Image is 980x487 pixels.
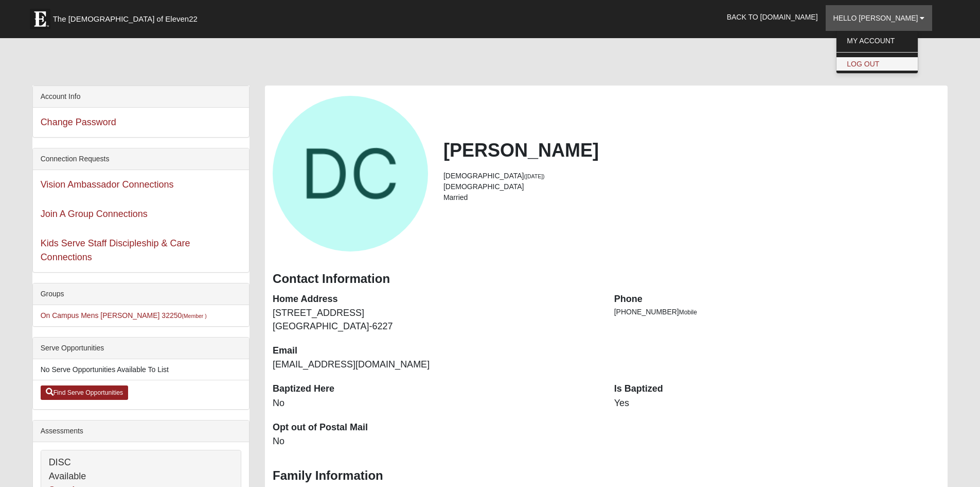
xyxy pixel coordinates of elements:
a: My Account [836,34,918,47]
li: No Serve Opportunities Available To List [33,359,249,380]
span: Mobile [679,309,697,316]
img: Eleven22 logo [30,9,50,29]
a: Kids Serve Staff Discipleship & Care Connections [41,238,190,262]
li: [DEMOGRAPHIC_DATA] [443,171,940,181]
li: [DEMOGRAPHIC_DATA] [443,181,940,192]
a: Hello [PERSON_NAME] [826,5,933,31]
a: Change Password [41,117,116,127]
dt: Email [273,344,599,358]
span: Hello [PERSON_NAME] [833,14,918,22]
div: Groups [33,283,249,305]
dt: Is Baptized [614,382,940,396]
a: Back to [DOMAIN_NAME] [719,4,826,30]
div: Serve Opportunities [33,338,249,359]
dt: Baptized Here [273,382,599,396]
h3: Family Information [273,468,940,483]
dt: Opt out of Postal Mail [273,421,599,434]
span: The [DEMOGRAPHIC_DATA] of Eleven22 [53,14,198,24]
a: The [DEMOGRAPHIC_DATA] of Eleven22 [25,4,230,29]
h3: Contact Information [273,272,940,287]
a: Join A Group Connections [41,209,148,219]
li: [PHONE_NUMBER] [614,307,940,317]
dd: Yes [614,397,940,410]
dt: Phone [614,293,940,306]
small: ([DATE]) [524,173,545,179]
div: Account Info [33,86,249,108]
small: (Member ) [182,313,206,319]
h2: [PERSON_NAME] [443,139,940,161]
dd: [STREET_ADDRESS] [GEOGRAPHIC_DATA]-6227 [273,307,599,333]
dd: No [273,397,599,410]
a: Vision Ambassador Connections [41,179,174,190]
div: Connection Requests [33,148,249,170]
li: Married [443,192,940,203]
a: Find Serve Opportunities [41,385,129,400]
div: Assessments [33,421,249,442]
a: View Fullsize Photo [273,96,428,251]
a: On Campus Mens [PERSON_NAME] 32250(Member ) [41,311,207,320]
dd: [EMAIL_ADDRESS][DOMAIN_NAME] [273,358,599,372]
a: Log Out [836,57,918,71]
dt: Home Address [273,293,599,306]
dd: No [273,435,599,448]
